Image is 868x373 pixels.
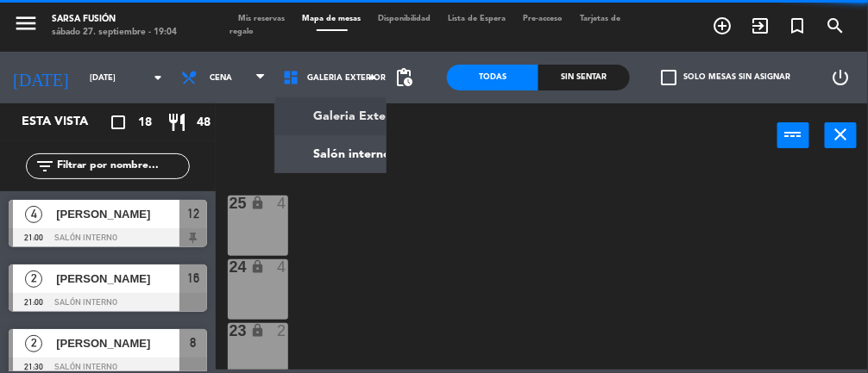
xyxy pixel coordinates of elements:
i: arrow_drop_down [148,67,168,88]
span: Cena [210,73,232,83]
button: power_input [777,122,809,148]
i: search [826,16,846,36]
i: menu [13,10,39,36]
a: Galeria Exterior [275,97,386,135]
i: close [831,124,852,145]
span: Mapa de mesas [294,15,370,22]
i: power_settings_new [830,67,851,88]
div: Todas [447,65,538,90]
div: 2 [277,323,287,339]
div: sábado 27. septiembre - 19:04 [52,26,177,39]
div: Sarsa Fusión [52,13,177,26]
div: Esta vista [9,112,124,133]
span: 4 [25,206,42,223]
span: Mis reservas [230,15,294,22]
i: lock [250,196,265,210]
span: Lista de Espera [440,15,515,22]
i: power_input [783,124,804,145]
span: 18 [138,113,152,133]
span: [PERSON_NAME] [56,334,179,352]
button: menu [13,10,39,41]
span: pending_actions [393,67,414,88]
div: 4 [277,196,287,211]
div: 24 [230,259,230,275]
span: [PERSON_NAME] [56,205,179,223]
span: Pre-acceso [515,15,572,22]
span: check_box_outline_blank [661,70,676,85]
i: exit_to_app [750,16,771,36]
i: lock [250,259,265,274]
span: Galeria Exterior [307,73,386,83]
span: [PERSON_NAME] [56,270,179,288]
i: lock [250,323,265,338]
i: filter_list [35,156,55,177]
button: close [825,122,857,148]
a: Salón interno [275,135,386,173]
div: 25 [230,196,230,211]
div: 23 [230,323,230,339]
span: Disponibilidad [370,15,440,22]
span: 16 [187,268,199,289]
i: restaurant [167,112,187,133]
input: Filtrar por nombre... [55,157,189,176]
div: 4 [277,259,287,275]
div: Sin sentar [538,65,630,90]
span: 12 [187,203,199,224]
i: crop_square [108,112,129,133]
i: add_circle_outline [712,16,733,36]
span: 8 [191,333,197,353]
span: 2 [25,335,42,352]
i: turned_in_not [788,16,808,36]
span: 2 [25,270,42,288]
label: Solo mesas sin asignar [661,70,790,85]
span: Tarjetas de regalo [230,15,621,35]
span: 48 [197,113,211,133]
